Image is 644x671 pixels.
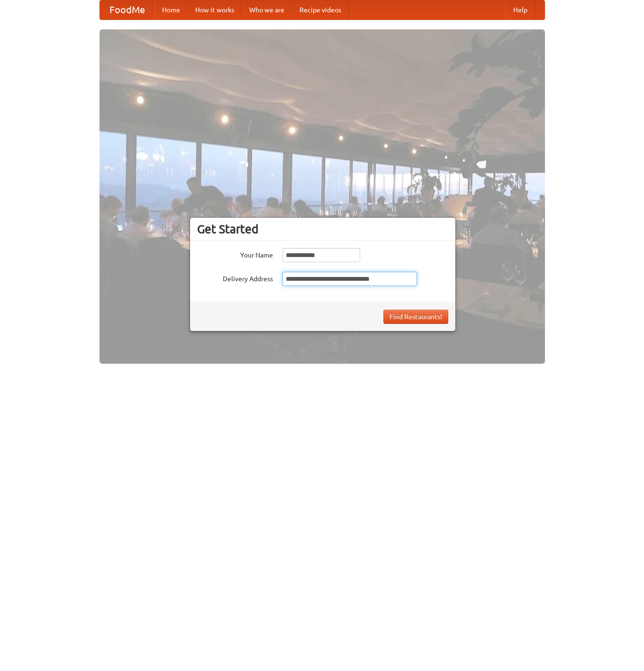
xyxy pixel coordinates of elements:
a: FoodMe [100,0,154,19]
h3: Get Started [197,222,448,236]
a: Who we are [242,0,292,19]
label: Delivery Address [197,272,273,284]
a: Home [154,0,188,19]
a: How it works [188,0,242,19]
button: Find Restaurants! [383,310,448,324]
a: Recipe videos [292,0,349,19]
label: Your Name [197,248,273,260]
a: Help [506,0,535,19]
